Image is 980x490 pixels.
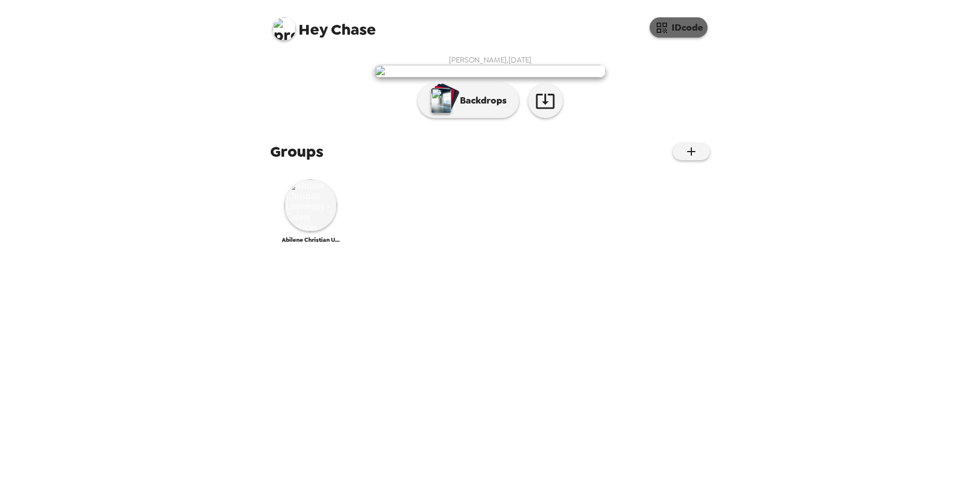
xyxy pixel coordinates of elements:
span: Groups [270,141,323,162]
p: Backdrops [454,94,507,108]
button: IDcode [650,17,708,38]
span: Chase [272,12,376,38]
img: user [374,65,606,78]
img: profile pic [272,17,296,40]
img: Abilene Christian University - Career Services [285,179,337,231]
span: Hey [299,19,327,40]
span: [PERSON_NAME] , [DATE] [449,55,532,65]
button: Backdrops [418,83,519,118]
span: Abilene Christian University - Career Services [282,236,340,244]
